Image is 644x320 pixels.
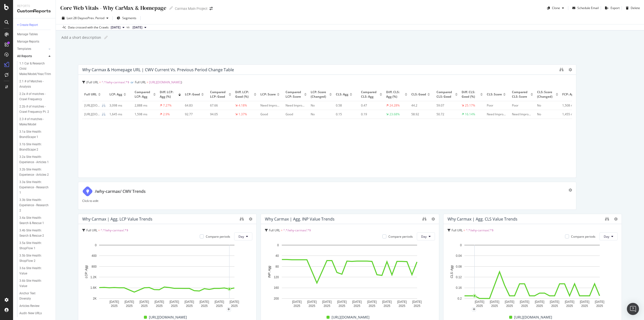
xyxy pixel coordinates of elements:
[487,112,506,117] div: Need Improvement
[19,117,49,127] div: 2.3 # of matches - Make/Model
[599,232,618,240] button: Day
[104,36,108,39] i: Edit report name
[230,300,239,304] text: [DATE]
[84,103,100,108] div: https://www.carmax.com/
[67,16,85,20] span: Last 28 Days
[109,92,122,97] span: LCP: Agg
[60,14,110,22] button: Last 28 DaysvsPrev. Period
[307,300,317,304] text: [DATE]
[149,80,181,84] span: [URL][DOMAIN_NAME]
[456,265,462,268] text: 0.08
[562,92,575,97] span: FCP: Agg
[336,112,355,117] div: 0.15
[389,103,400,108] div: 24.28%
[337,300,347,304] text: [DATE]
[170,300,179,304] text: [DATE]
[566,304,573,308] text: 2025
[577,6,599,10] div: Schedule Email
[562,103,581,108] div: 1,508 ms
[240,217,244,221] div: binoculars
[19,215,52,226] a: 3.4a Site Health: Search & Rescue 1
[369,304,375,308] text: 2025
[275,265,279,268] text: 80
[19,154,52,165] a: 3.2a Site Health: Experience - Articles 1
[487,92,502,97] span: CLS: Score
[537,103,556,108] div: No
[215,300,224,304] text: [DATE]
[382,300,392,304] text: [DATE]
[141,304,148,308] text: 2025
[487,103,506,108] div: Poor
[294,304,300,308] text: 2025
[624,4,640,12] button: Delete
[201,304,208,308] text: 2025
[462,90,479,99] span: Diff. CLS: Good (%)
[277,243,279,247] text: 0
[185,103,204,108] div: 64.83
[238,234,244,239] span: Day
[93,297,97,300] text: 2K
[265,217,335,222] div: Why Carmax | Agg. INP Value Trends
[140,300,149,304] text: [DATE]
[311,90,328,99] span: LCP: Score (Changed)
[186,304,193,308] text: 2025
[521,304,528,308] text: 2025
[260,103,279,108] div: Need Improvement
[604,234,609,239] span: Day
[109,24,127,30] button: [DATE]
[17,8,52,14] div: CustomReports
[154,300,164,304] text: [DATE]
[147,80,148,84] span: =
[411,112,430,117] div: 58.92
[19,253,48,264] div: 3.5b Site Health: ShopFlow 2
[86,228,97,232] span: Full URL
[353,304,360,308] text: 2025
[95,243,97,247] text: 0
[456,275,462,279] text: 0.12
[111,25,120,30] span: 2025 Sep. 7th
[175,6,208,11] div: Carmax Main Project
[336,92,348,97] span: CLS: Agg
[60,4,166,12] div: Core Web Vitals - Why CarMax & Homepage
[17,22,38,28] div: + Create Report
[506,304,513,308] text: 2025
[19,79,48,89] div: 2.1 # of Matches - Analysis
[78,64,576,178] div: Why Carmax & Homepage URL | CWV Current vs. Previous Period Change TableFull URL = ^.*/why-carmax...
[95,189,146,194] div: /why-carmax/ CWV Trends
[92,265,97,268] text: 800
[384,304,390,308] text: 2025
[17,54,47,59] a: All Reports
[388,234,413,239] div: Compare periods
[17,22,52,28] a: + Create Report
[490,300,499,304] text: [DATE]
[286,103,305,108] div: Need Improvement
[465,112,475,117] div: 16.14%
[84,112,100,117] div: https://www.carmax.com/why-carmax/
[85,265,88,278] text: LCP: Agg
[19,91,49,102] div: 2.2a # of matches - Crawl Frequency
[537,90,554,99] span: CLS: Score (Changed)
[491,304,498,308] text: 2025
[571,234,595,239] div: Compare periods
[163,103,172,108] div: 7.27%
[90,286,97,290] text: 1.6K
[185,112,204,117] div: 92.77
[210,112,229,117] div: 94.05
[367,300,377,304] text: [DATE]
[135,90,152,99] span: Compared LCP: Agg
[570,4,599,12] button: Schedule Email
[581,304,588,308] text: 2025
[135,103,154,108] div: 2,888 ms
[17,39,52,44] a: Manage Reports
[87,80,98,84] span: Full URL
[82,67,234,72] div: Why Carmax & Homepage URL | CWV Current vs. Previous Period Change Table
[109,103,129,108] div: 3,098 ms
[324,304,330,308] text: 2025
[101,228,128,232] span: ^.*/why-carmax/.*$
[125,300,134,304] text: [DATE]
[199,300,209,304] text: [DATE]
[98,228,100,232] span: =
[545,4,566,12] button: Clone
[361,112,380,117] div: 0.19
[322,300,332,304] text: [DATE]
